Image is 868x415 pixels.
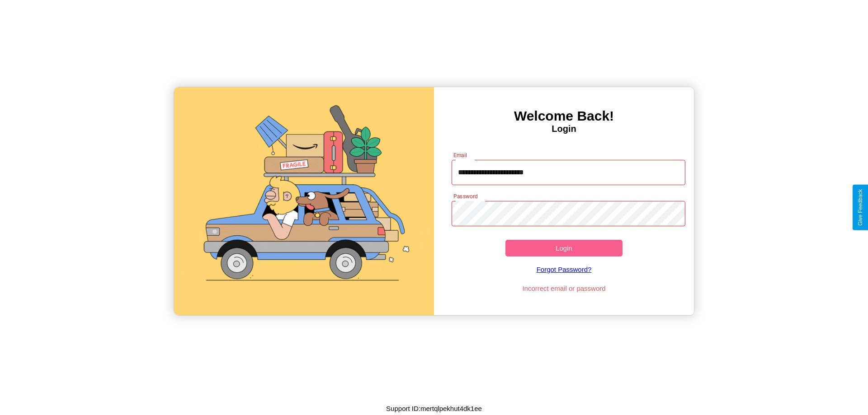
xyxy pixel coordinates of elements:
p: Support ID: mertqlpekhut4dk1ee [386,402,482,415]
p: Incorrect email or password [447,282,681,294]
img: gif [174,87,434,315]
label: Password [453,192,477,200]
label: Email [453,151,467,159]
a: Forgot Password? [447,256,681,282]
button: Login [505,240,623,256]
h3: Welcome Back! [434,108,694,124]
h4: Login [434,124,694,134]
div: Give Feedback [857,189,863,226]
